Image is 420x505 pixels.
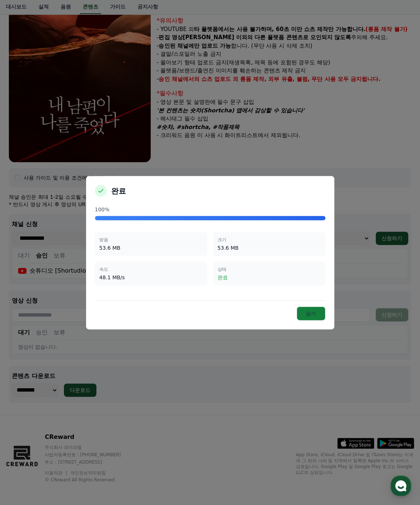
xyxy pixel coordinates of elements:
[49,234,95,253] a: 대화
[68,246,76,252] span: 대화
[111,185,126,196] h2: 완료
[99,236,203,242] div: 받음
[99,244,203,251] div: 53.6 MB
[2,234,49,253] a: 홈
[297,306,325,320] button: 닫기
[99,273,203,281] div: 48.1 MB/s
[95,205,110,213] span: 100%
[23,245,28,251] span: 홈
[95,234,142,253] a: 설정
[218,244,321,251] div: 53.6 MB
[114,245,123,251] span: 설정
[86,176,334,329] div: modal
[218,266,321,272] div: 상태
[99,266,203,272] div: 속도
[218,273,321,281] div: 완료
[218,236,321,242] div: 크기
